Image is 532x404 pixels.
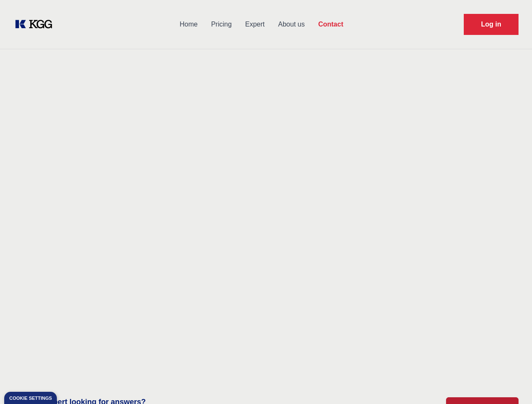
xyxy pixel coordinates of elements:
div: Cookie settings [9,396,52,401]
a: Pricing [204,13,238,35]
a: Home [173,13,204,35]
a: About us [271,13,311,35]
a: Contact [311,13,350,35]
iframe: Chat Widget [490,364,532,404]
a: Request Demo [464,14,519,35]
a: KOL Knowledge Platform: Talk to Key External Experts (KEE) [13,18,59,31]
a: Expert [238,13,271,35]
